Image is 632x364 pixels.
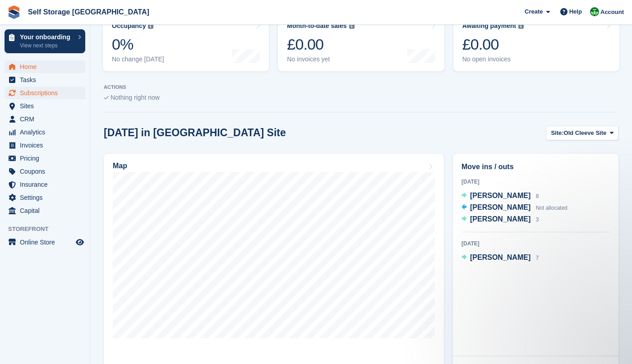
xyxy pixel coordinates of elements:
[112,55,164,63] div: No change [DATE]
[600,8,624,17] span: Account
[20,204,74,217] span: Capital
[104,127,286,139] h2: [DATE] in [GEOGRAPHIC_DATA] Site
[462,35,524,54] div: £0.00
[461,161,610,172] h2: Move ins / outs
[536,205,567,211] span: Not allocated
[5,74,85,86] a: menu
[5,152,85,165] a: menu
[278,14,444,71] a: Month-to-date sales £0.00 No invoices yet
[104,84,618,90] p: ACTIONS
[462,55,524,63] div: No open invoices
[287,55,354,63] div: No invoices yet
[453,14,619,71] a: Awaiting payment £0.00 No open invoices
[111,94,160,101] span: Nothing right now
[20,87,74,99] span: Subscriptions
[5,139,85,152] a: menu
[461,178,610,186] div: [DATE]
[461,240,610,248] div: [DATE]
[5,204,85,217] a: menu
[148,23,153,29] img: icon-info-grey-7440780725fd019a000dd9b08b2336e03edf1995a4989e88bcd33f0948082b44.svg
[20,165,74,178] span: Coupons
[551,129,563,138] span: Site:
[536,255,539,261] span: 7
[461,214,539,226] a: [PERSON_NAME] 3
[103,14,269,71] a: Occupancy 0% No change [DATE]
[461,202,567,214] a: [PERSON_NAME] Not allocated
[112,35,164,54] div: 0%
[536,217,539,223] span: 3
[470,203,531,211] span: [PERSON_NAME]
[564,129,607,138] span: Old Cleeve Site
[590,7,599,16] img: Mackenzie Wells
[470,215,531,223] span: [PERSON_NAME]
[20,178,74,191] span: Insurance
[287,22,346,30] div: Month-to-date sales
[5,87,85,99] a: menu
[20,113,74,125] span: CRM
[20,41,74,50] p: View next steps
[20,191,74,204] span: Settings
[5,29,85,53] a: Your onboarding View next steps
[5,178,85,191] a: menu
[349,23,355,29] img: icon-info-grey-7440780725fd019a000dd9b08b2336e03edf1995a4989e88bcd33f0948082b44.svg
[546,126,618,141] button: Site: Old Cleeve Site
[5,126,85,138] a: menu
[20,139,74,152] span: Invoices
[113,162,127,170] h2: Map
[461,252,539,264] a: [PERSON_NAME] 7
[20,100,74,112] span: Sites
[20,74,74,86] span: Tasks
[8,225,90,234] span: Storefront
[5,100,85,112] a: menu
[7,5,21,19] img: stora-icon-8386f47178a22dfd0bd8f6a31ec36ba5ce8667c1dd55bd0f319d3a0aa187defe.svg
[20,236,74,249] span: Online Store
[525,7,543,16] span: Create
[470,253,531,261] span: [PERSON_NAME]
[461,190,539,202] a: [PERSON_NAME] 8
[518,23,524,29] img: icon-info-grey-7440780725fd019a000dd9b08b2336e03edf1995a4989e88bcd33f0948082b44.svg
[5,60,85,73] a: menu
[20,60,74,73] span: Home
[74,237,85,248] a: Preview store
[569,7,582,16] span: Help
[462,22,517,30] div: Awaiting payment
[20,34,74,40] p: Your onboarding
[5,165,85,178] a: menu
[5,236,85,249] a: menu
[5,191,85,204] a: menu
[470,192,531,199] span: [PERSON_NAME]
[20,126,74,138] span: Analytics
[104,96,109,100] img: blank_slate_check_icon-ba018cac091ee9be17c0a81a6c232d5eb81de652e7a59be601be346b1b6ddf79.svg
[112,22,146,30] div: Occupancy
[287,35,354,54] div: £0.00
[24,5,153,19] a: Self Storage [GEOGRAPHIC_DATA]
[20,152,74,165] span: Pricing
[5,113,85,125] a: menu
[536,193,539,199] span: 8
